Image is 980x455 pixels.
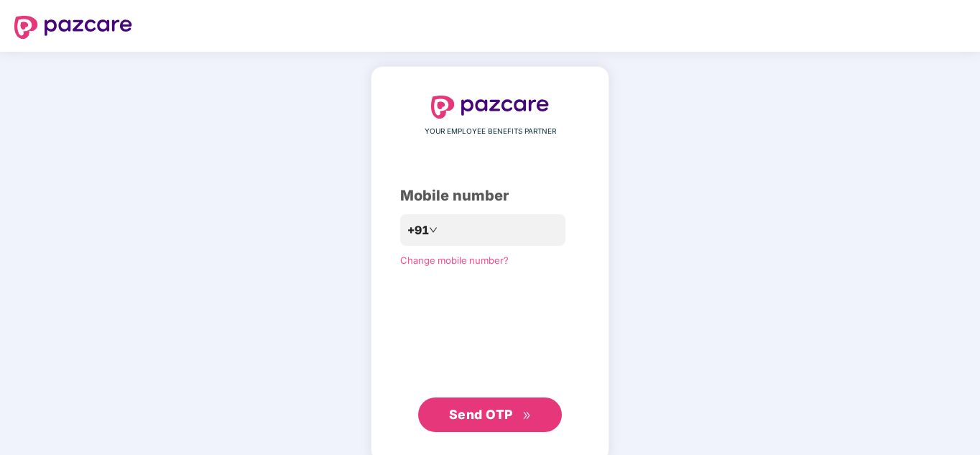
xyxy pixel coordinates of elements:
[449,407,513,422] span: Send OTP
[14,16,132,39] img: logo
[400,185,580,207] div: Mobile number
[400,254,509,266] a: Change mobile number?
[522,411,532,420] span: double-right
[418,397,562,432] button: Send OTPdouble-right
[431,96,549,119] img: logo
[407,221,429,239] span: +91
[425,126,556,137] span: YOUR EMPLOYEE BENEFITS PARTNER
[429,226,438,234] span: down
